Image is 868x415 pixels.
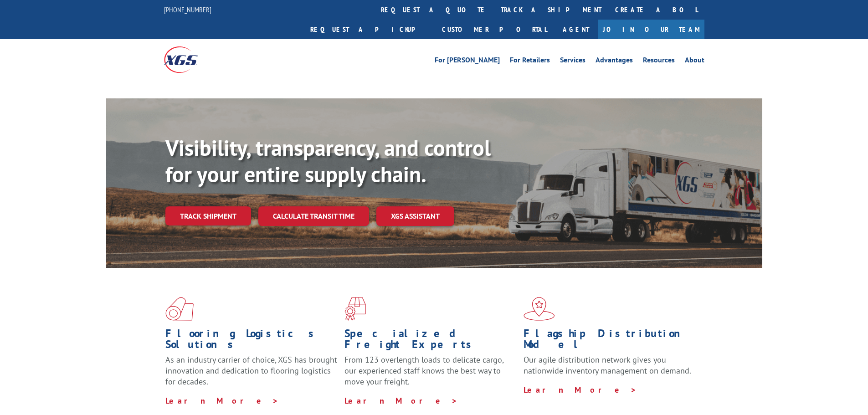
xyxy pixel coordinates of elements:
[560,56,586,67] a: Services
[554,20,598,39] a: Agent
[303,20,435,39] a: Request a pickup
[165,133,491,188] b: Visibility, transparency, and control for your entire supply chain.
[165,206,251,225] a: Track shipment
[596,56,633,67] a: Advantages
[165,354,337,387] span: As an industry carrier of choice, XGS has brought innovation and dedication to flooring logistics...
[165,328,338,354] h1: Flooring Logistics Solutions
[258,206,369,226] a: Calculate transit time
[524,354,691,376] span: Our agile distribution network gives you nationwide inventory management on demand.
[524,328,696,354] h1: Flagship Distribution Model
[524,297,555,321] img: xgs-icon-flagship-distribution-model-red
[376,206,454,226] a: XGS ASSISTANT
[165,395,279,406] a: Learn More >
[524,384,637,395] a: Learn More >
[344,354,517,395] p: From 123 overlength loads to delicate cargo, our experienced staff knows the best way to move you...
[435,20,554,39] a: Customer Portal
[344,395,458,406] a: Learn More >
[685,56,704,67] a: About
[344,297,366,321] img: xgs-icon-focused-on-flooring-red
[344,328,517,354] h1: Specialized Freight Experts
[165,297,194,321] img: xgs-icon-total-supply-chain-intelligence-red
[435,56,500,67] a: For [PERSON_NAME]
[598,20,704,39] a: Join Our Team
[510,56,550,67] a: For Retailers
[643,56,675,67] a: Resources
[164,5,211,14] a: [PHONE_NUMBER]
